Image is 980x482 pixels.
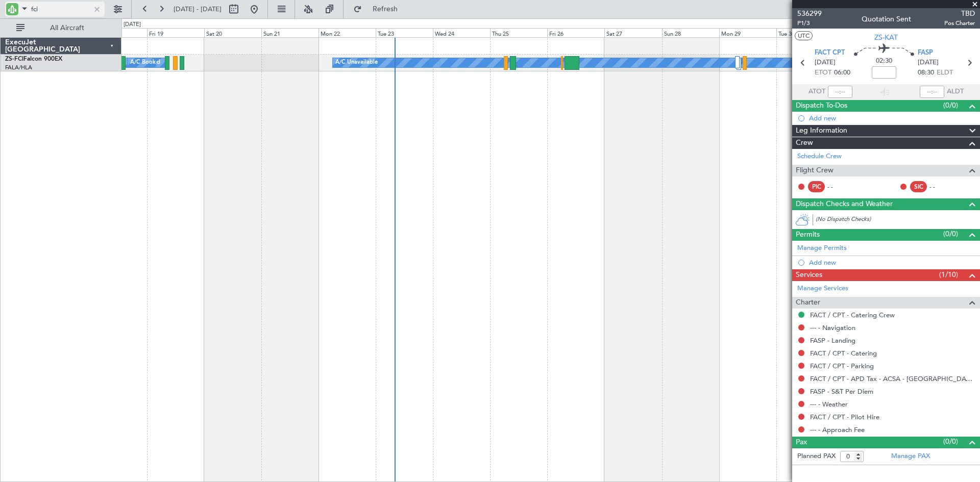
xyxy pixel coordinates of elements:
span: (0/0) [943,100,958,111]
span: 536299 [797,8,822,19]
span: [DATE] [815,58,836,68]
span: Refresh [364,6,407,13]
div: Sun 21 [261,28,318,37]
a: FASP - S&T Per Diem [810,387,873,396]
div: (No Dispatch Checks) [816,215,980,226]
span: ZS-FCI [5,56,23,62]
a: FACT / CPT - Catering [810,349,877,358]
span: Leg Information [796,125,847,137]
div: PIC [808,181,825,192]
div: - - [929,182,952,191]
a: FALA/HLA [5,64,32,71]
span: Pax [796,437,807,448]
div: [DATE] [124,20,141,29]
a: FACT / CPT - Pilot Hire [810,413,879,421]
a: --- - Weather [810,400,848,409]
div: Sun 28 [662,28,719,37]
span: ZS-KAT [874,32,898,43]
span: 08:30 [918,68,934,78]
a: FACT / CPT - Catering Crew [810,311,895,319]
span: FASP [918,48,933,58]
label: Planned PAX [797,451,836,462]
div: Fri 26 [547,28,604,37]
span: Dispatch Checks and Weather [796,198,893,210]
div: Sat 27 [604,28,661,37]
button: Refresh [349,1,410,17]
div: - - [827,182,850,191]
span: ALDT [947,87,964,97]
span: FACT CPT [815,48,845,58]
button: All Aircraft [11,20,111,36]
span: Dispatch To-Dos [796,100,847,112]
input: A/C (Reg. or Type) [31,2,90,17]
a: --- - Approach Fee [810,425,865,434]
div: A/C Booked [130,55,162,70]
div: Tue 23 [376,28,433,37]
span: Pos Charter [944,19,975,28]
a: Manage PAX [891,451,930,462]
button: UTC [795,31,813,40]
span: [DATE] [918,58,939,68]
div: SIC [910,181,927,192]
span: 02:30 [876,56,892,66]
div: Mon 22 [318,28,376,37]
div: Mon 29 [719,28,776,37]
span: ELDT [937,68,953,78]
a: Manage Permits [797,243,847,253]
a: FACT / CPT - Parking [810,362,874,370]
a: FASP - Landing [810,336,855,345]
div: Tue 30 [776,28,834,37]
span: [DATE] - [DATE] [174,5,222,14]
div: Sat 20 [204,28,261,37]
span: 06:00 [834,68,850,78]
span: ATOT [808,87,825,97]
span: Flight Crew [796,165,834,176]
a: Manage Services [797,284,848,294]
span: Permits [796,229,820,241]
a: ZS-FCIFalcon 900EX [5,56,62,62]
span: Crew [796,137,813,149]
div: Wed 24 [433,28,490,37]
span: (1/10) [939,269,958,280]
span: P1/3 [797,19,822,28]
span: TBD [944,8,975,19]
span: (0/0) [943,229,958,239]
span: ETOT [815,68,831,78]
a: Schedule Crew [797,151,842,162]
div: Add new [809,114,975,122]
a: FACT / CPT - APD Tax - ACSA - [GEOGRAPHIC_DATA] International FACT / CPT [810,374,975,383]
span: All Aircraft [27,24,108,32]
span: Charter [796,297,820,309]
div: Quotation Sent [862,14,911,24]
div: Fri 19 [147,28,204,37]
a: --- - Navigation [810,323,855,332]
div: A/C Unavailable [335,55,378,70]
span: Services [796,269,822,281]
div: Thu 25 [490,28,547,37]
div: Add new [809,258,975,267]
span: (0/0) [943,436,958,447]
